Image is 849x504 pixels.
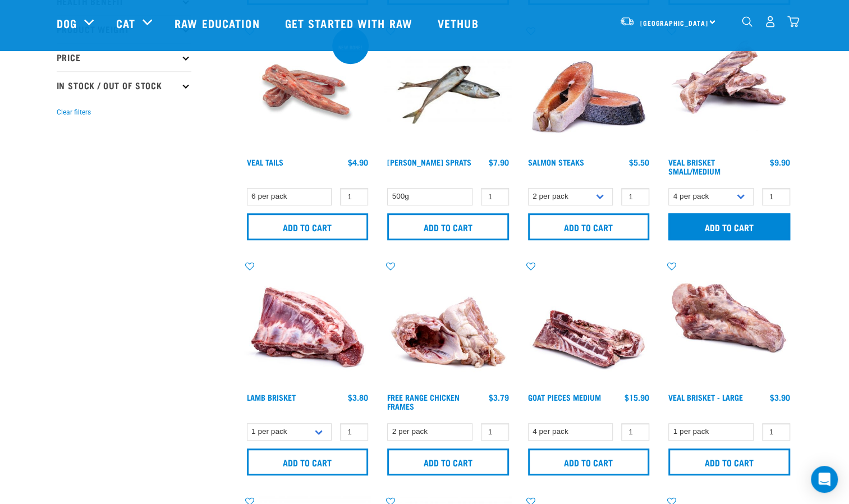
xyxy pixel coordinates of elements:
[528,395,601,399] a: Goat Pieces Medium
[348,158,368,167] div: $4.90
[244,25,371,153] img: Veal Tails
[619,16,635,26] img: van-moving.png
[163,1,273,45] a: Raw Education
[384,25,512,153] img: Jack Mackarel Sparts Raw Fish For Dogs
[387,448,509,475] input: Add to cart
[742,16,752,27] img: home-icon-1@2x.png
[668,213,790,240] input: Add to cart
[528,160,584,164] a: Salmon Steaks
[387,213,509,240] input: Add to cart
[668,448,790,475] input: Add to cart
[621,423,649,441] input: 1
[340,188,368,205] input: 1
[764,16,776,28] img: user.png
[348,393,368,402] div: $3.80
[621,188,649,205] input: 1
[57,15,77,31] a: Dog
[340,423,368,441] input: 1
[481,423,509,441] input: 1
[811,466,838,493] div: Open Intercom Messenger
[387,160,471,164] a: [PERSON_NAME] Sprats
[762,188,790,205] input: 1
[666,25,793,153] img: 1207 Veal Brisket 4pp 01
[57,107,91,117] button: Clear filters
[274,1,426,45] a: Get started with Raw
[629,158,649,167] div: $5.50
[668,395,743,399] a: Veal Brisket - Large
[489,393,509,402] div: $3.79
[57,43,191,71] p: Price
[387,395,460,408] a: Free Range Chicken Frames
[528,448,650,475] input: Add to cart
[247,448,369,475] input: Add to cart
[384,260,512,388] img: 1236 Chicken Frame Turks 01
[668,160,720,173] a: Veal Brisket Small/Medium
[666,260,793,388] img: 1205 Veal Brisket 1pp 01
[426,1,493,45] a: Vethub
[116,15,135,31] a: Cat
[525,260,653,388] img: 1197 Goat Pieces Medium 01
[787,16,799,28] img: home-icon@2x.png
[525,25,653,153] img: 1148 Salmon Steaks 01
[625,393,649,402] div: $15.90
[770,158,790,167] div: $9.90
[247,395,296,399] a: Lamb Brisket
[481,188,509,205] input: 1
[489,158,509,167] div: $7.90
[247,160,283,164] a: Veal Tails
[528,213,650,240] input: Add to cart
[770,393,790,402] div: $3.90
[57,71,191,99] p: In Stock / Out Of Stock
[244,260,371,388] img: 1240 Lamb Brisket Pieces 01
[640,21,708,25] span: [GEOGRAPHIC_DATA]
[247,213,369,240] input: Add to cart
[762,423,790,441] input: 1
